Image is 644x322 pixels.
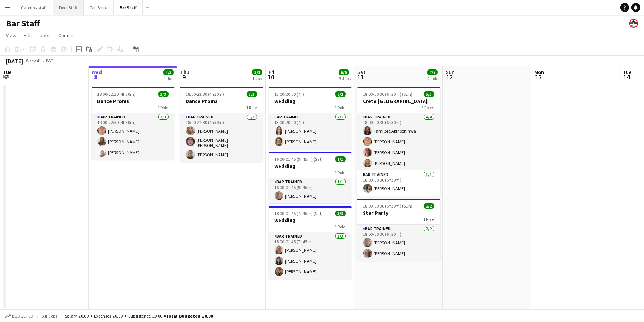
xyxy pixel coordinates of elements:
[4,312,34,320] button: Budgeted
[92,113,175,160] app-card-role: Bar trained3/318:00-22:30 (4h30m)[PERSON_NAME][PERSON_NAME][PERSON_NAME]
[357,98,440,104] h3: Crete [GEOGRAPHIC_DATA]
[424,203,434,209] span: 2/2
[623,69,631,75] span: Tue
[357,113,440,170] app-card-role: Bar trained4/418:00-00:30 (6h30m)Tamilore Akinsehinwa[PERSON_NAME][PERSON_NAME][PERSON_NAME]
[269,217,352,224] h3: Wedding
[335,91,346,97] span: 2/2
[247,91,257,97] span: 3/3
[41,313,59,319] span: All jobs
[55,30,78,40] a: Comms
[58,32,75,39] span: Comms
[90,73,102,81] span: 8
[335,211,346,216] span: 3/3
[6,57,23,65] div: [DATE]
[24,32,32,39] span: Edit
[179,73,189,81] span: 9
[158,91,169,97] span: 3/3
[252,69,262,75] span: 3/3
[275,156,323,162] span: 16:00-01:45 (9h45m) (Sat)
[357,209,440,216] h3: Star Party
[2,73,11,81] span: 7
[363,91,413,97] span: 18:00-00:30 (6h30m) (Sun)
[269,178,352,203] app-card-role: Bar trained1/116:00-01:45 (9h45m)[PERSON_NAME]
[92,69,102,75] span: Wed
[275,211,323,216] span: 18:00-01:45 (7h45m) (Sat)
[269,163,352,169] h3: Wedding
[3,69,11,75] span: Tue
[339,76,351,81] div: 3 Jobs
[445,73,455,81] span: 12
[84,0,114,15] button: Tall Ships
[622,73,631,81] span: 14
[269,113,352,149] app-card-role: Bar trained2/213:00-20:00 (7h)[PERSON_NAME][PERSON_NAME]
[180,87,263,162] app-job-card: 18:00-22:30 (4h30m)3/3Dance Proms1 RoleBar trained3/318:00-22:30 (4h30m)[PERSON_NAME][PERSON_NAME...
[65,313,213,319] div: Salary £0.00 + Expenses £0.00 + Subsistence £0.00 =
[335,170,346,175] span: 1 Role
[363,203,413,209] span: 18:00-00:30 (6h30m) (Sun)
[163,69,174,75] span: 3/3
[21,30,35,40] a: Edit
[53,0,84,15] button: Door Staff
[335,156,346,162] span: 1/1
[164,76,173,81] div: 1 Job
[357,199,440,261] app-job-card: 18:00-00:30 (6h30m) (Sun)2/2Star Party1 RoleBar trained2/218:00-00:30 (6h30m)[PERSON_NAME][PERSON...
[534,69,544,75] span: Mon
[533,73,544,81] span: 13
[15,0,53,15] button: Catering staff
[629,19,638,28] app-user-avatar: Beach Ballroom
[92,98,175,104] h3: Dance Proms
[427,69,438,75] span: 7/7
[269,206,352,279] app-job-card: 18:00-01:45 (7h45m) (Sat)3/3Wedding1 RoleBar trained3/318:00-01:45 (7h45m)[PERSON_NAME][PERSON_NA...
[357,170,440,196] app-card-role: Bar trained1/118:00-00:30 (6h30m)[PERSON_NAME]
[357,87,440,196] app-job-card: 18:00-00:30 (6h30m) (Sun)5/5Crete [GEOGRAPHIC_DATA]2 RolesBar trained4/418:00-00:30 (6h30m)Tamilo...
[268,73,275,81] span: 10
[339,69,349,75] span: 6/6
[422,105,434,110] span: 2 Roles
[97,91,136,97] span: 18:00-22:30 (4h30m)
[246,105,257,110] span: 1 Role
[24,58,43,64] span: Week 41
[3,30,19,40] a: View
[6,32,16,39] span: View
[114,0,143,15] button: Bar Staff
[40,32,51,39] span: Jobs
[424,91,434,97] span: 5/5
[12,313,33,319] span: Budgeted
[46,58,53,64] div: BST
[269,152,352,203] app-job-card: 16:00-01:45 (9h45m) (Sat)1/1Wedding1 RoleBar trained1/116:00-01:45 (9h45m)[PERSON_NAME]
[92,87,175,160] app-job-card: 18:00-22:30 (4h30m)3/3Dance Proms1 RoleBar trained3/318:00-22:30 (4h30m)[PERSON_NAME][PERSON_NAME...
[428,76,439,81] div: 2 Jobs
[158,105,169,110] span: 1 Role
[269,87,352,149] app-job-card: 13:00-20:00 (7h)2/2Wedding1 RoleBar trained2/213:00-20:00 (7h)[PERSON_NAME][PERSON_NAME]
[357,225,440,261] app-card-role: Bar trained2/218:00-00:30 (6h30m)[PERSON_NAME][PERSON_NAME]
[269,69,275,75] span: Fri
[356,73,365,81] span: 11
[335,224,346,230] span: 1 Role
[180,98,263,104] h3: Dance Proms
[424,217,434,222] span: 1 Role
[357,69,365,75] span: Sat
[275,91,305,97] span: 13:00-20:00 (7h)
[269,232,352,279] app-card-role: Bar trained3/318:00-01:45 (7h45m)[PERSON_NAME][PERSON_NAME][PERSON_NAME]
[269,98,352,104] h3: Wedding
[166,313,213,319] span: Total Budgeted £0.00
[180,69,189,75] span: Thu
[186,91,225,97] span: 18:00-22:30 (4h30m)
[180,113,263,162] app-card-role: Bar trained3/318:00-22:30 (4h30m)[PERSON_NAME][PERSON_NAME] [PERSON_NAME][PERSON_NAME]
[446,69,455,75] span: Sun
[6,18,40,29] h1: Bar Staff
[37,30,54,40] a: Jobs
[252,76,262,81] div: 1 Job
[335,105,346,110] span: 1 Role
